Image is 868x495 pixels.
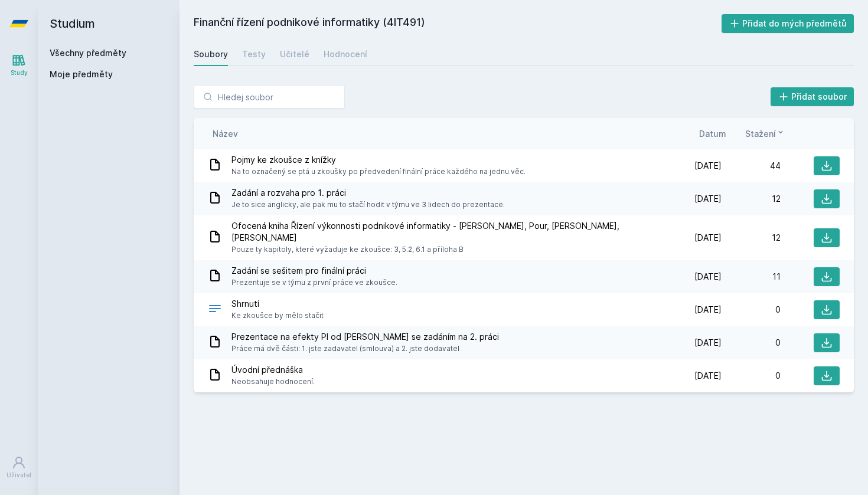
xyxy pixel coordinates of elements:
[231,220,658,244] span: Ofocená kniha Řízení výkonnosti podnikové informatiky - [PERSON_NAME], Pour, [PERSON_NAME], [PERS...
[208,301,222,319] div: .PDF
[50,68,113,80] span: Moje předměty
[694,193,722,205] span: [DATE]
[231,277,397,289] span: Prezentuje se v týmu z první práce ve zkoušce.
[231,343,499,355] span: Práce má dvě části: 1. jste zadavatel (smlouva) a 2. jste dodavatel
[722,271,781,283] div: 11
[280,48,309,60] div: Učitelé
[745,127,785,140] button: Stažení
[242,42,266,66] a: Testy
[231,154,526,166] span: Pojmy ke zkoušce z knížky
[2,47,35,83] a: Study
[231,298,324,310] span: Shrnutí
[231,166,526,178] span: Na to označený se ptá u zkoušky po předvedení finální práce každého na jednu věc.
[11,68,28,77] div: Study
[231,376,315,388] span: Neobsahuje hodnocení.
[231,244,658,255] span: Pouze ty kapitoly, které vyžaduje ke zkoušce: 3, 5.2, 6.1 a příloha B
[722,337,781,349] div: 0
[324,42,367,66] a: Hodnocení
[694,232,722,244] span: [DATE]
[694,370,722,382] span: [DATE]
[324,48,367,60] div: Hodnocení
[722,304,781,316] div: 0
[231,265,397,277] span: Zadání se sešitem pro finální práci
[722,193,781,205] div: 12
[231,331,499,343] span: Prezentace na efekty PI od [PERSON_NAME] se zadáním na 2. práci
[6,471,31,480] div: Uživatel
[722,232,781,244] div: 12
[771,87,854,106] button: Přidat soubor
[694,160,722,172] span: [DATE]
[280,42,309,66] a: Učitelé
[722,370,781,382] div: 0
[231,364,315,376] span: Úvodní přednáška
[231,310,324,322] span: Ke zkoušce by mělo stačit
[50,48,126,58] a: Všechny předměty
[231,199,505,211] span: Je to sice anglicky, ale pak mu to stačí hodit v týmu ve 3 lidech do prezentace.
[213,127,238,140] button: Název
[722,160,781,172] div: 44
[231,187,505,199] span: Zadání a rozvaha pro 1. práci
[194,14,722,33] h2: Finanční řízení podnikové informatiky (4IT491)
[194,42,228,66] a: Soubory
[694,337,722,349] span: [DATE]
[194,48,228,60] div: Soubory
[722,14,854,33] button: Přidat do mých předmětů
[242,48,266,60] div: Testy
[194,85,345,109] input: Hledej soubor
[699,127,726,140] button: Datum
[694,304,722,316] span: [DATE]
[694,271,722,283] span: [DATE]
[2,450,35,486] a: Uživatel
[745,127,776,140] span: Stažení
